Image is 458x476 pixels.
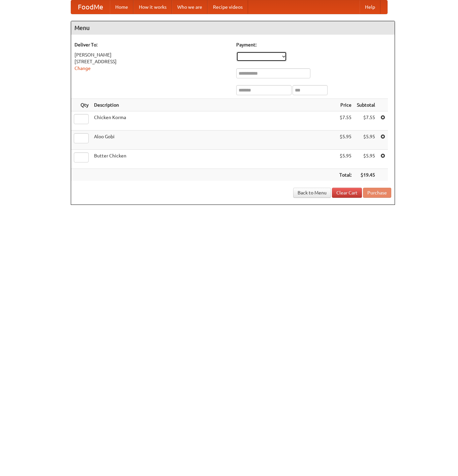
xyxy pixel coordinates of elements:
h4: Menu [71,21,395,35]
h5: Payment: [236,41,391,48]
th: Description [91,99,337,111]
div: [STREET_ADDRESS] [74,58,230,65]
th: Price [337,99,354,111]
td: Chicken Korma [91,111,337,131]
a: How it works [133,0,172,14]
td: $5.95 [354,131,378,150]
th: Subtotal [354,99,378,111]
th: Qty [71,99,91,111]
div: [PERSON_NAME] [74,51,230,58]
td: $5.95 [337,131,354,150]
a: Clear Cart [332,188,362,198]
a: Change [74,66,91,71]
td: Butter Chicken [91,150,337,169]
a: Who we are [172,0,208,14]
a: Home [110,0,133,14]
a: FoodMe [71,0,110,14]
h5: Deliver To: [74,41,230,48]
td: $7.55 [337,111,354,131]
button: Purchase [363,188,391,198]
td: Aloo Gobi [91,131,337,150]
td: $7.55 [354,111,378,131]
a: Help [360,0,380,14]
a: Recipe videos [208,0,248,14]
a: Back to Menu [293,188,331,198]
td: $5.95 [337,150,354,169]
th: Total: [337,169,354,181]
td: $5.95 [354,150,378,169]
th: $19.45 [354,169,378,181]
